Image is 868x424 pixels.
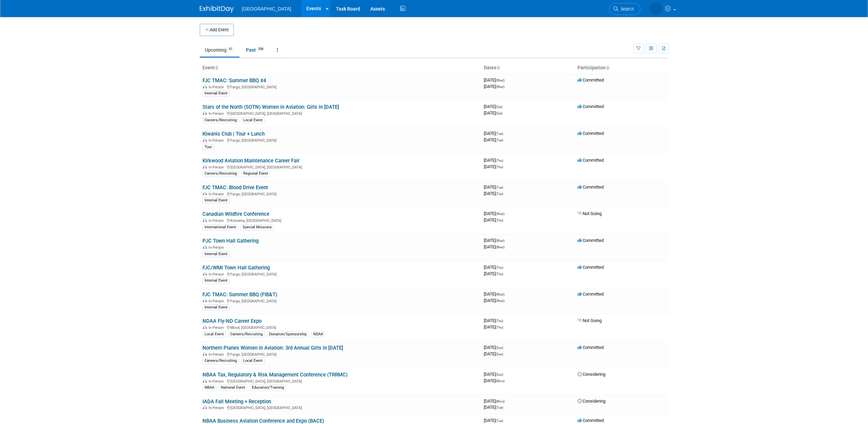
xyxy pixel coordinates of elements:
span: - [506,77,507,83]
span: In-Person [209,299,226,303]
div: Fargo, [GEOGRAPHIC_DATA] [202,191,478,196]
span: - [504,345,505,350]
span: (Tue) [496,192,503,196]
div: Internal Event [202,278,230,284]
div: Local Event [241,358,265,364]
span: [DATE] [484,104,504,109]
span: (Thu) [496,272,503,276]
div: NBAA [202,385,216,391]
div: Internal Event [202,251,230,257]
span: [DATE] [484,217,503,223]
span: Committed [578,184,604,190]
span: - [503,104,504,109]
span: [DATE] [484,418,505,423]
span: (Tue) [496,185,503,189]
a: Stars of the North (SOTN) Women in Aviation: Girls in [DATE] [202,104,339,110]
div: Internal Event [202,304,230,311]
span: In-Person [209,245,226,250]
span: - [504,372,505,377]
span: In-Person [209,165,226,170]
div: Fargo, [GEOGRAPHIC_DATA] [202,271,478,277]
span: [DATE] [484,184,505,190]
a: NBAA Tax, Regulatory & Risk Management Conference (TRRMC) [202,372,348,378]
span: - [506,291,507,297]
span: [DATE] [484,164,503,169]
span: - [504,318,505,323]
span: (Wed) [496,78,504,82]
div: [GEOGRAPHIC_DATA], [GEOGRAPHIC_DATA] [202,110,478,116]
img: In-Person Event [203,406,207,409]
span: In-Person [209,406,226,410]
span: (Tue) [496,406,503,409]
span: 61 [227,47,234,52]
span: - [504,131,505,136]
span: In-Person [209,111,226,116]
a: Past358 [241,43,270,56]
th: Dates [481,62,575,74]
span: Committed [578,77,604,83]
img: In-Person Event [203,245,207,249]
span: - [504,184,505,190]
span: Considering [578,399,605,404]
img: In-Person Event [203,218,207,222]
div: Regional Event [241,171,270,177]
img: Darren Hall [649,2,662,15]
span: (Thu) [496,165,503,169]
span: Considering [578,372,605,377]
span: [DATE] [484,110,502,116]
span: (Mon) [496,379,504,383]
div: Fargo, [GEOGRAPHIC_DATA] [202,137,478,143]
div: [GEOGRAPHIC_DATA], [GEOGRAPHIC_DATA] [202,378,478,384]
img: In-Person Event [203,325,207,329]
a: Sort by Event Name [215,65,218,70]
span: [DATE] [484,271,503,276]
div: Internal Event [202,90,230,96]
a: FJC TMAC: Summer BBQ (FIB&T) [202,291,277,298]
a: NBAA Business Aviation Conference and Expo (BACE) [202,418,324,424]
span: Search [618,6,634,12]
span: 358 [256,47,265,52]
div: Local Event [241,117,265,123]
div: Internal Event [202,197,230,204]
span: (Tue) [496,138,503,142]
span: In-Person [209,85,226,89]
a: Search [609,3,640,15]
span: (Sun) [496,346,503,350]
img: In-Person Event [203,379,207,383]
img: In-Person Event [203,138,207,142]
a: Sort by Participation Type [606,65,609,70]
span: - [506,211,507,216]
div: [GEOGRAPHIC_DATA], [GEOGRAPHIC_DATA] [202,164,478,170]
span: (Wed) [496,212,504,216]
div: Fargo, [GEOGRAPHIC_DATA] [202,84,478,89]
span: Committed [578,158,604,163]
span: [DATE] [484,298,504,303]
div: International Event [202,224,238,230]
span: Not Going [578,211,602,216]
span: [DATE] [484,318,505,323]
span: - [506,238,507,243]
span: [DATE] [484,77,507,83]
span: (Wed) [496,293,504,296]
div: Kelowna, [GEOGRAPHIC_DATA] [202,217,478,223]
img: In-Person Event [203,85,207,88]
span: - [504,158,505,163]
span: Committed [578,104,604,109]
span: (Sun) [496,352,503,356]
span: (Thu) [496,325,503,329]
span: [DATE] [484,378,504,383]
div: Careers/Recruiting [202,171,239,177]
span: In-Person [209,325,226,330]
span: Committed [578,345,604,350]
img: In-Person Event [203,165,207,169]
a: FJC TMAC: Blood Drive Event [202,184,268,191]
span: (Tue) [496,132,503,136]
div: Careers/Recruiting [228,331,265,337]
span: In-Person [209,379,226,384]
span: (Tue) [496,419,503,423]
span: (Thu) [496,159,503,162]
span: In-Person [209,218,226,223]
span: [DATE] [484,158,505,163]
span: [DATE] [484,265,505,270]
a: Upcoming61 [200,43,240,56]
